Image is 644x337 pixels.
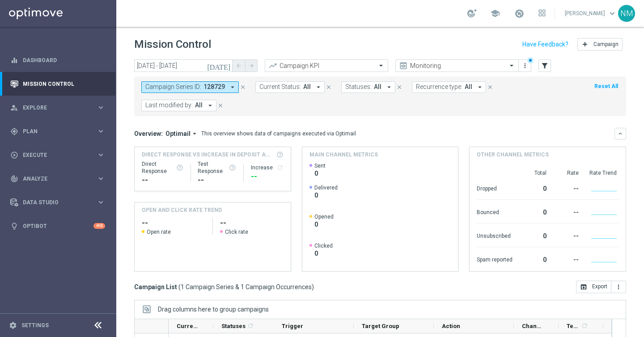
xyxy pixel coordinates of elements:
div: Mission Control [10,72,105,96]
h3: Overview: [134,130,163,138]
a: [PERSON_NAME]keyboard_arrow_down [564,7,618,20]
div: Execute [10,151,97,159]
i: arrow_drop_down [191,130,199,138]
span: ( [178,283,181,291]
span: ) [312,283,314,291]
span: Calculate column [580,321,588,331]
input: Have Feedback? [522,41,568,47]
button: Last modified by: All arrow_drop_down [141,100,216,111]
i: arrow_drop_down [385,83,393,91]
i: play_circle_outline [10,151,18,159]
span: All [303,83,311,91]
div: 0 [523,228,547,242]
a: Optibot [23,214,93,238]
i: refresh [276,164,284,171]
i: person_search [10,104,18,112]
button: Mission Control [10,80,106,88]
i: trending_up [268,61,277,70]
div: -- [557,181,579,195]
div: Increase [251,164,284,171]
span: Target Group [362,323,399,329]
i: arrow_forward [248,63,254,69]
i: close [240,84,246,90]
div: person_search Explore keyboard_arrow_right [10,104,106,111]
a: Mission Control [23,72,105,96]
multiple-options-button: Export to CSV [576,283,626,290]
span: Optimail [165,130,191,138]
span: Calculate column [246,321,254,331]
button: lightbulb Optibot +10 [10,223,106,230]
div: Rate Trend [589,169,619,177]
div: Test Response [198,160,236,175]
i: [DATE] [207,62,231,70]
i: gps_fixed [10,127,18,135]
div: Row Groups [158,306,269,313]
span: 1 Campaign Series & 1 Campaign Occurrences [181,283,312,291]
span: Execute [23,152,97,158]
i: filter_alt [541,62,549,70]
div: Spam reported [477,252,513,266]
span: Data Studio [23,200,97,205]
button: filter_alt [538,59,551,72]
div: track_changes Analyze keyboard_arrow_right [10,175,106,182]
div: Explore [10,104,97,112]
button: [DATE] [206,59,233,73]
div: 0 [523,181,547,195]
i: add [581,41,589,48]
span: All [374,83,381,91]
div: gps_fixed Plan keyboard_arrow_right [10,128,106,135]
span: Current Status [177,323,198,329]
div: Dashboard [10,48,105,72]
div: Rate [557,169,579,177]
span: Templates [567,323,580,329]
button: Optimail arrow_drop_down [163,130,201,138]
h4: Main channel metrics [309,151,378,159]
div: -- [557,228,579,242]
h3: Campaign List [134,283,314,291]
i: keyboard_arrow_right [97,127,105,135]
i: equalizer [10,56,18,64]
span: Plan [23,129,97,134]
div: Direct Response [142,160,183,175]
button: close [325,82,333,92]
i: keyboard_arrow_right [97,151,105,159]
div: There are unsaved changes [527,57,534,63]
div: -- [251,171,284,182]
span: keyboard_arrow_down [607,8,617,18]
span: 0 [314,169,326,177]
span: 0 [314,220,334,228]
i: lightbulb [10,222,18,230]
span: Last modified by: [145,101,193,109]
ng-select: Campaign KPI [265,59,388,72]
input: Select date range [134,59,233,72]
span: 0 [314,191,338,199]
i: arrow_drop_down [314,83,322,91]
i: preview [399,61,408,70]
button: add Campaign [577,38,623,51]
span: Campaign Series ID: [145,83,201,91]
button: more_vert [611,281,626,293]
div: NM [618,5,635,22]
button: close [239,82,247,92]
div: Total [523,169,547,177]
span: Trigger [282,323,303,329]
i: keyboard_arrow_down [617,131,623,137]
span: Statuses [221,323,246,329]
h4: OPEN AND CLICK RATE TREND [142,206,222,214]
button: equalizer Dashboard [10,57,106,64]
i: close [217,102,224,109]
span: Delivered [314,184,338,191]
ng-select: Monitoring [395,59,519,72]
button: more_vert [521,60,530,71]
div: +10 [93,223,105,229]
div: 0 [523,252,547,266]
span: Direct Response VS Increase In Deposit Amount [142,151,274,159]
button: Reset All [593,81,619,91]
span: Channel [522,323,543,329]
span: Explore [23,105,97,110]
button: Data Studio keyboard_arrow_right [10,199,106,206]
button: close [216,101,225,110]
div: -- [142,175,183,185]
